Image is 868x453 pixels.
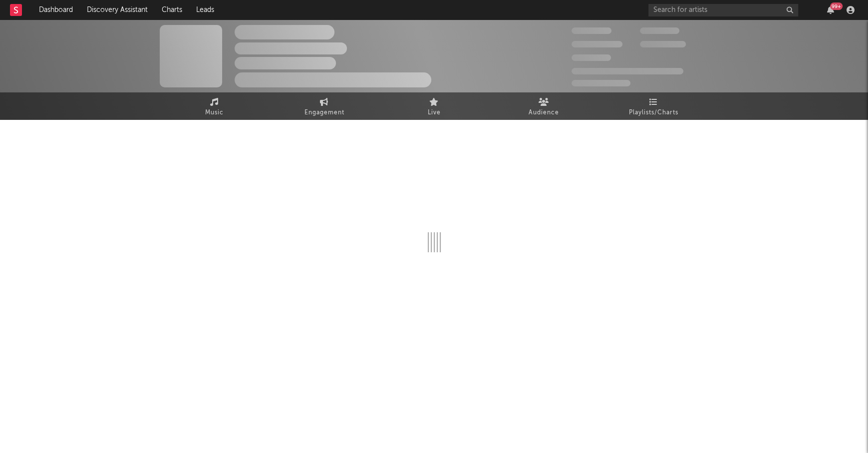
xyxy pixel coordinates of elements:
[640,27,679,34] span: 100,000
[428,107,441,119] span: Live
[572,41,622,47] span: 50,000,000
[572,27,611,34] span: 300,000
[827,6,834,14] button: 99+
[629,107,678,119] span: Playlists/Charts
[572,68,683,74] span: 50,000,000 Monthly Listeners
[160,92,270,120] a: Music
[599,92,709,120] a: Playlists/Charts
[205,107,224,119] span: Music
[304,107,344,119] span: Engagement
[572,54,611,61] span: 100,000
[489,92,599,120] a: Audience
[830,2,843,10] div: 99 +
[529,107,559,119] span: Audience
[379,92,489,120] a: Live
[572,80,630,86] span: Jump Score: 85.0
[648,4,798,16] input: Search for artists
[270,92,379,120] a: Engagement
[640,41,686,47] span: 1,000,000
